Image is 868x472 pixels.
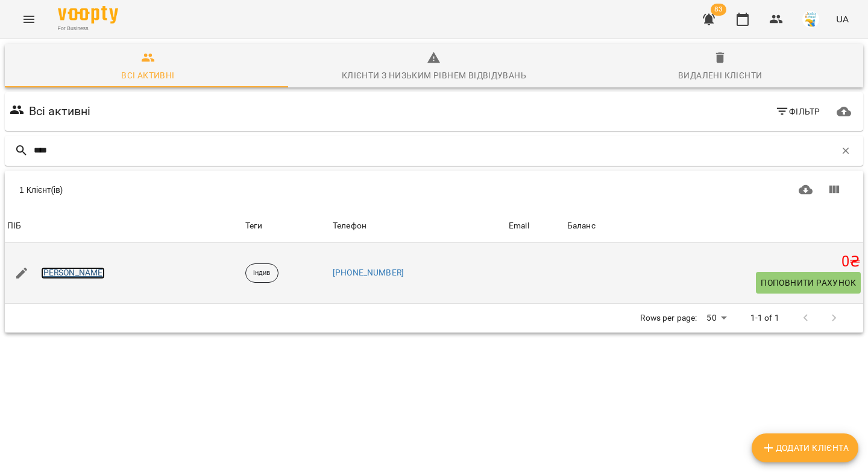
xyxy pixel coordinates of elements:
[245,263,278,283] div: індив
[702,309,731,327] div: 50
[770,101,825,122] button: Фільтр
[253,268,271,278] p: індив
[7,219,241,233] span: ПІБ
[333,219,366,233] div: Sort
[333,219,504,233] span: Телефон
[19,184,427,196] div: 1 Клієнт(ів)
[567,253,861,271] h5: 0 ₴
[509,219,529,233] div: Email
[342,68,526,83] div: Клієнти з низьким рівнем відвідувань
[509,219,529,233] div: Sort
[640,312,697,324] p: Rows per page:
[58,6,118,24] img: Voopty Logo
[831,8,854,30] button: UA
[711,4,726,16] span: 83
[14,5,43,34] button: Menu
[791,175,820,204] button: Завантажити CSV
[333,219,366,233] div: Телефон
[567,219,596,233] div: Баланс
[29,102,91,121] h6: Всі активні
[333,268,404,277] a: [PHONE_NUMBER]
[678,68,762,83] div: Видалені клієнти
[836,13,849,25] span: UA
[750,312,779,324] p: 1-1 of 1
[756,272,861,294] button: Поповнити рахунок
[58,25,118,33] span: For Business
[509,219,562,233] span: Email
[5,171,863,209] div: Table Toolbar
[567,219,596,233] div: Sort
[802,11,819,28] img: 38072b7c2e4bcea27148e267c0c485b2.jpg
[820,175,849,204] button: Показати колонки
[761,275,856,290] span: Поповнити рахунок
[41,267,105,279] a: [PERSON_NAME]
[7,219,21,233] div: ПІБ
[567,219,861,233] span: Баланс
[121,68,174,83] div: Всі активні
[775,104,820,119] span: Фільтр
[245,219,328,233] div: Теги
[7,219,21,233] div: Sort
